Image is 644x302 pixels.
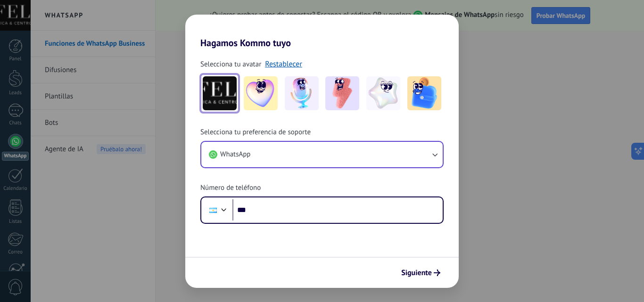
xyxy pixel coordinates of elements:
[397,265,445,281] button: Siguiente
[407,76,441,110] img: -5.jpeg
[185,15,459,49] h2: Hagamos Kommo tuyo
[285,76,319,110] img: -2.jpeg
[200,128,311,137] span: Selecciona tu preferencia de soporte
[325,76,359,110] img: -3.jpeg
[401,269,432,276] span: Siguiente
[201,142,443,167] button: WhatsApp
[366,76,400,110] img: -4.jpeg
[265,59,302,69] a: Restablecer
[200,183,261,193] span: Número de teléfono
[200,60,261,69] span: Selecciona tu avatar
[204,200,222,220] div: Argentina: + 54
[244,76,278,110] img: -1.jpeg
[220,150,250,159] span: WhatsApp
